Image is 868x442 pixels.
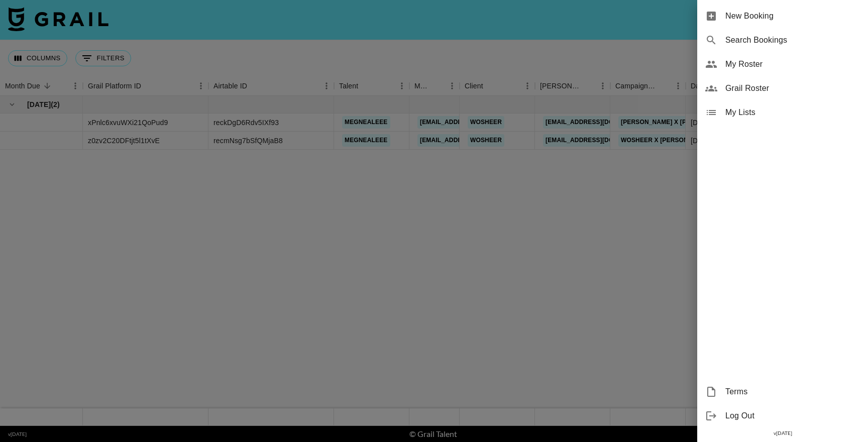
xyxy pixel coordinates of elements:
[725,10,860,22] span: New Booking
[725,386,860,398] span: Terms
[725,410,860,422] span: Log Out
[697,4,868,28] div: New Booking
[697,380,868,404] div: Terms
[697,100,868,125] div: My Lists
[725,82,860,94] span: Grail Roster
[697,52,868,76] div: My Roster
[697,428,868,438] div: v [DATE]
[725,34,860,46] span: Search Bookings
[697,28,868,52] div: Search Bookings
[725,106,860,119] span: My Lists
[725,58,860,70] span: My Roster
[697,404,868,428] div: Log Out
[697,76,868,100] div: Grail Roster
